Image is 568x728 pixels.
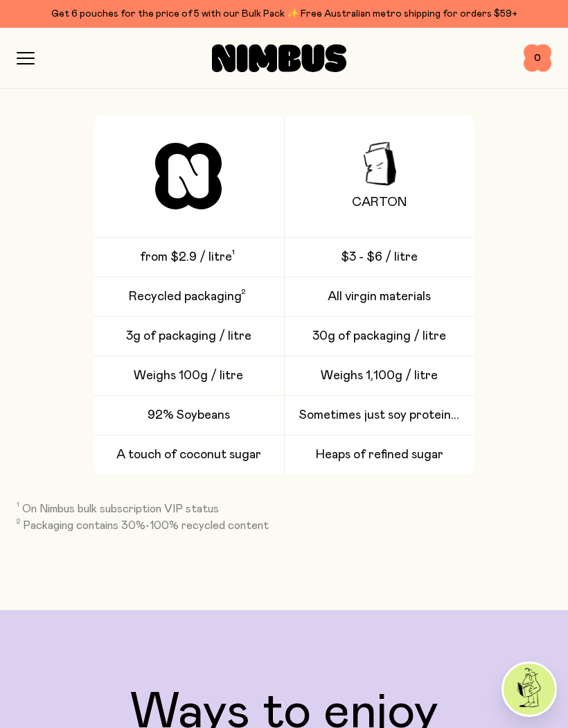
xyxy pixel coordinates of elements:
span: 3g of packaging / litre [126,328,251,345]
span: Heaps of refined sugar [316,447,443,463]
span: All virgin materials [328,288,431,305]
span: Carton [352,194,407,211]
span: 30g of packaging / litre [312,328,446,345]
span: from $2.9 / litre [140,249,232,266]
div: Get 6 pouches for the price of 5 with our Bulk Pack ✨ Free Australian metro shipping for orders $59+ [17,6,551,22]
span: Weighs 1,100g / litre [321,367,438,384]
span: Weighs 100g / litre [134,367,243,384]
span: Sometimes just soy protein... [299,407,459,424]
span: 92% Soybeans [148,407,230,424]
p: On Nimbus bulk subscription VIP status [22,502,219,516]
span: Recycled packaging [129,288,242,305]
span: A touch of coconut sugar [116,447,261,463]
span: $3 - $6 / litre [341,249,418,266]
button: 0 [524,44,551,72]
p: Packaging contains 30%-100% recycled content [23,519,269,532]
img: agent [504,664,555,715]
